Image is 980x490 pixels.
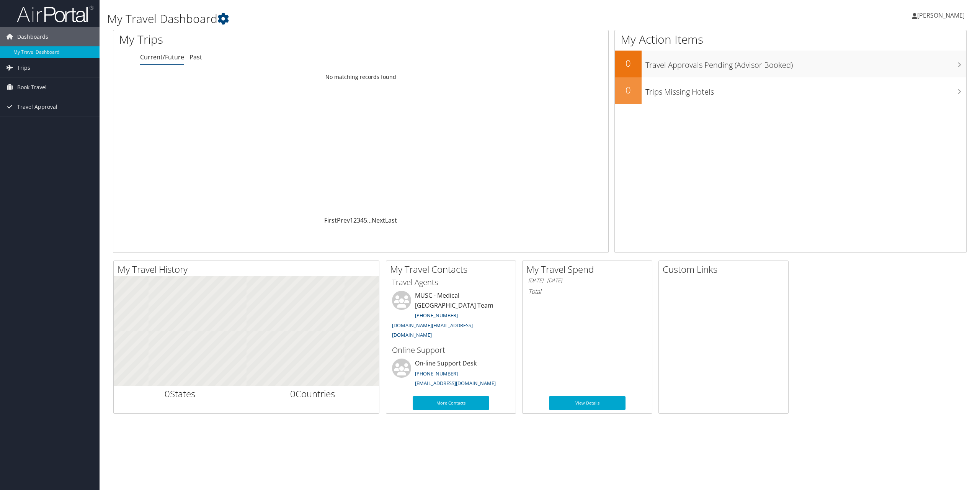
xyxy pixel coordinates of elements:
[663,263,788,276] h2: Custom Links
[615,51,966,77] a: 0Travel Approvals Pending (Advisor Booked)
[118,263,379,276] h2: My Travel History
[165,387,170,400] span: 0
[528,277,646,284] h6: [DATE] - [DATE]
[912,4,972,27] a: [PERSON_NAME]
[392,322,473,339] a: [DOMAIN_NAME][EMAIL_ADDRESS][DOMAIN_NAME]
[390,263,516,276] h2: My Travel Contacts
[415,370,458,377] a: [PHONE_NUMBER]
[17,78,47,97] span: Book Travel
[645,83,966,97] h3: Trips Missing Hotels
[645,56,966,70] h3: Travel Approvals Pending (Advisor Booked)
[615,84,642,97] h2: 0
[415,312,458,319] a: [PHONE_NUMBER]
[367,216,372,225] span: …
[353,216,357,225] a: 2
[357,216,360,225] a: 3
[189,53,202,61] a: Past
[528,287,646,296] h6: Total
[140,53,184,61] a: Current/Future
[415,380,496,387] a: [EMAIL_ADDRESS][DOMAIN_NAME]
[615,57,642,70] h2: 0
[392,345,510,356] h3: Online Support
[17,5,93,23] img: airportal-logo.png
[549,396,626,410] a: View Details
[350,216,353,225] a: 1
[17,58,30,77] span: Trips
[364,216,367,225] a: 5
[252,387,374,400] h2: Countries
[615,77,966,104] a: 0Trips Missing Hotels
[17,27,48,46] span: Dashboards
[917,11,965,20] span: [PERSON_NAME]
[388,291,514,342] li: MUSC - Medical [GEOGRAPHIC_DATA] Team
[385,216,397,225] a: Last
[119,387,241,400] h2: States
[360,216,364,225] a: 4
[372,216,385,225] a: Next
[324,216,337,225] a: First
[337,216,350,225] a: Prev
[107,11,684,27] h1: My Travel Dashboard
[526,263,652,276] h2: My Travel Spend
[388,359,514,390] li: On-line Support Desk
[119,31,396,48] h1: My Trips
[392,277,510,288] h3: Travel Agents
[113,70,608,84] td: No matching records found
[290,387,296,400] span: 0
[17,97,57,116] span: Travel Approval
[615,31,966,48] h1: My Action Items
[413,396,489,410] a: More Contacts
